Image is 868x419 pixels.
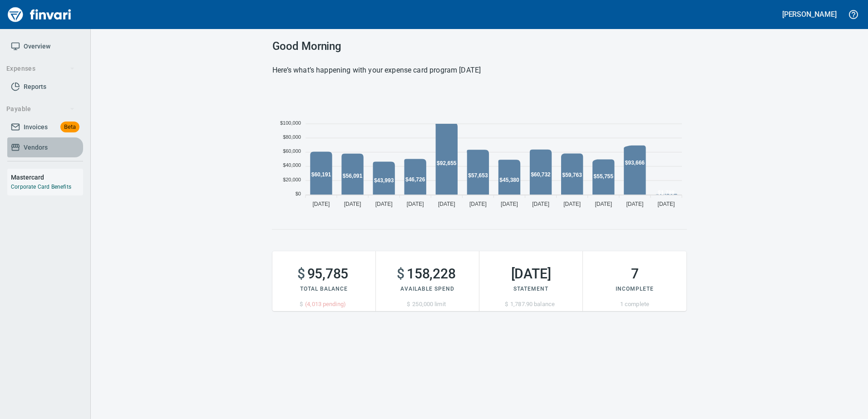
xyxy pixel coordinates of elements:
[11,184,71,190] a: Corporate Card Benefits
[24,122,48,133] span: Invoices
[595,201,612,207] tspan: [DATE]
[7,77,83,97] a: Reports
[532,201,549,207] tspan: [DATE]
[283,134,301,140] tspan: $80,000
[24,41,50,52] span: Overview
[563,201,581,207] tspan: [DATE]
[375,201,393,207] tspan: [DATE]
[407,201,424,207] tspan: [DATE]
[501,201,518,207] tspan: [DATE]
[6,63,75,74] span: Expenses
[24,81,46,93] span: Reports
[280,120,301,126] tspan: $100,000
[283,162,301,168] tspan: $40,000
[6,103,75,115] span: Payable
[7,36,83,57] a: Overview
[782,10,837,19] h5: [PERSON_NAME]
[313,201,330,207] tspan: [DATE]
[283,177,301,182] tspan: $20,000
[7,137,83,158] a: Vendors
[5,4,74,25] img: Finvari
[296,191,301,196] tspan: $0
[272,64,686,77] h6: Here’s what’s happening with your expense card program [DATE]
[283,148,301,154] tspan: $60,000
[7,117,83,137] a: InvoicesBeta
[60,122,79,132] span: Beta
[272,40,686,53] h3: Good Morning
[24,142,48,153] span: Vendors
[658,201,675,207] tspan: [DATE]
[11,172,83,182] h6: Mastercard
[344,201,361,207] tspan: [DATE]
[469,201,487,207] tspan: [DATE]
[438,201,455,207] tspan: [DATE]
[626,201,643,207] tspan: [DATE]
[780,7,839,21] button: [PERSON_NAME]
[3,60,79,77] button: Expenses
[3,101,79,117] button: Payable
